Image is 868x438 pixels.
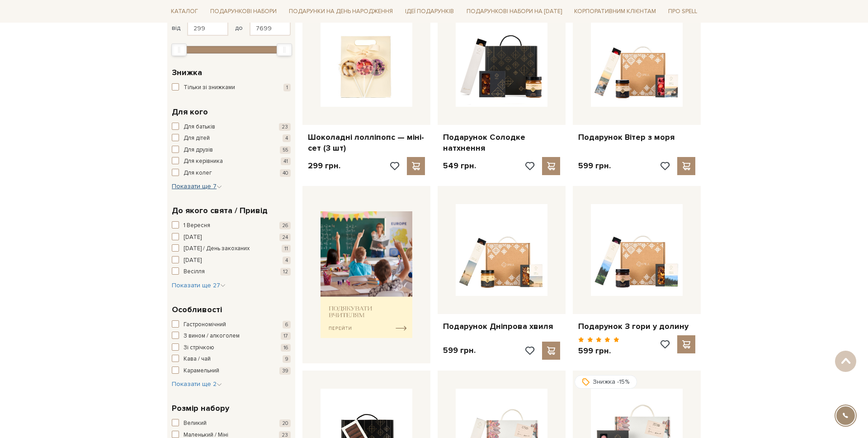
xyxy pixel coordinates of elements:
div: Max [277,43,292,56]
span: Для керівника [184,157,223,166]
a: Подарункові набори на [DATE] [463,4,566,19]
span: 40 [280,169,291,177]
a: Подарунок Вітер з моря [578,132,695,143]
span: 1 Вересня [184,221,210,230]
span: Кава / чай [184,355,211,364]
a: Подарунки на День народження [285,5,396,19]
div: Знижка -15% [575,375,637,389]
span: Для колег [184,169,212,178]
button: Для колег 40 [172,169,291,178]
span: 17 [281,332,291,340]
p: 599 грн. [578,346,619,356]
a: Подарункові набори [207,5,280,19]
input: Ціна [187,20,228,36]
span: Для дітей [184,134,210,143]
span: 41 [281,157,291,165]
span: [DATE] [184,256,202,265]
span: Для кого [172,106,208,118]
a: Корпоративним клієнтам [571,4,660,19]
a: Подарунок Дніпрова хвиля [443,321,560,332]
span: 55 [280,146,291,154]
button: Для батьків 23 [172,123,291,132]
span: Карамельний [184,367,219,376]
span: [DATE] [184,233,202,242]
span: До якого свята / Привід [172,205,268,217]
span: від [172,24,180,32]
span: Для друзів [184,146,213,155]
a: Подарунок Солодке натхнення [443,132,560,153]
span: Весілля [184,267,205,276]
span: З вином / алкоголем [184,332,240,341]
a: Каталог [167,5,202,19]
span: 16 [281,344,291,352]
span: Знижка [172,67,202,79]
p: 549 грн. [443,161,476,171]
button: [DATE] / День закоханих 11 [172,244,291,253]
button: Показати ще 27 [172,281,226,290]
span: до [235,24,243,32]
span: Тільки зі знижками [184,83,235,92]
button: Показати ще 2 [172,380,222,389]
a: Про Spell [665,5,701,19]
p: 599 грн. [443,345,476,356]
span: Зі стрічкою [184,343,214,352]
span: 6 [283,321,291,328]
span: 39 [279,367,291,375]
span: 24 [279,233,291,241]
span: 11 [282,245,291,252]
button: Зі стрічкою 16 [172,343,291,352]
span: Для батьків [184,123,215,132]
button: Великий 20 [172,419,291,428]
button: Весілля 12 [172,267,291,276]
button: 1 Вересня 26 [172,221,291,230]
button: Кава / чай 9 [172,355,291,364]
span: 20 [279,419,291,427]
p: 299 грн. [308,161,340,171]
span: 4 [283,134,291,142]
a: Подарунок З гори у долину [578,321,695,332]
span: Особливості [172,304,222,316]
img: banner [321,211,412,338]
button: Для керівника 41 [172,157,291,166]
div: Min [171,43,187,56]
span: 12 [280,268,291,276]
span: [DATE] / День закоханих [184,244,250,253]
span: Гастрономічний [184,320,226,329]
button: Карамельний 39 [172,367,291,376]
button: Для дітей 4 [172,134,291,143]
button: [DATE] 24 [172,233,291,242]
span: Показати ще 2 [172,380,222,388]
input: Ціна [250,20,291,36]
span: 1 [283,84,291,91]
button: З вином / алкоголем 17 [172,332,291,341]
a: Шоколадні лолліпопс — міні-сет (3 шт) [308,132,425,153]
button: Показати ще 7 [172,182,222,191]
span: Показати ще 7 [172,182,222,190]
span: Розмір набору [172,402,229,414]
a: Ідеї подарунків [401,5,458,19]
span: Великий [184,419,207,428]
button: [DATE] 4 [172,256,291,265]
span: 23 [279,123,291,131]
button: Тільки зі знижками 1 [172,83,291,92]
span: 9 [283,355,291,363]
span: 26 [279,222,291,229]
button: Для друзів 55 [172,146,291,155]
span: 4 [283,257,291,264]
span: Показати ще 27 [172,281,226,289]
button: Гастрономічний 6 [172,320,291,329]
p: 599 грн. [578,161,611,171]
